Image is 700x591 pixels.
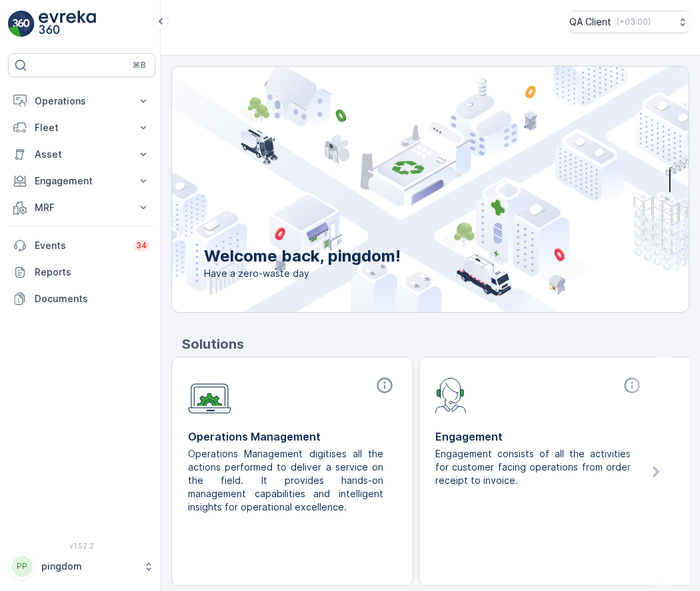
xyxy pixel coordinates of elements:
button: Engagement [8,168,155,194]
p: Welcome back, pingdom! [204,246,401,267]
p: Engagement [435,429,644,445]
button: Asset [8,141,155,168]
img: logo [8,11,35,37]
p: ( +03:00 ) [617,17,651,27]
p: MRF [35,201,129,214]
button: Operations [8,88,155,114]
a: Events34 [8,232,155,259]
p: Solutions [182,334,689,354]
span: Have a zero-waste day [204,267,401,280]
div: PP [11,556,33,577]
p: Documents [35,292,150,305]
p: Operations Management [188,429,397,445]
p: pingdom [41,560,137,573]
img: logo_light-DOdMpM7g.png [39,11,96,37]
p: Operations [35,95,129,108]
p: ⌘B [133,60,146,71]
p: Engagement [35,174,129,188]
p: Engagement consists of all the activities for customer facing operations from order receipt to in... [435,447,633,487]
img: module-icon [188,376,231,414]
p: Asset [35,148,129,161]
span: v 1.52.2 [8,542,155,550]
a: Documents [8,286,155,312]
p: Events [35,239,125,252]
button: PPpingdom [8,552,155,580]
img: module-icon [435,376,467,413]
a: Reports [8,259,155,286]
p: QA Client [569,15,611,29]
button: MRF [8,194,155,221]
button: Fleet [8,114,155,141]
button: QA Client(+03:00) [569,11,689,33]
p: Fleet [35,121,129,134]
p: 34 [136,240,147,251]
img: city illustration [112,67,689,312]
p: Reports [35,266,150,279]
p: Operations Management digitises all the actions performed to deliver a service on the field. It p... [188,447,386,514]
